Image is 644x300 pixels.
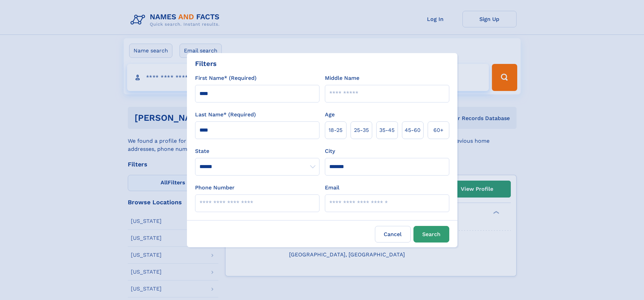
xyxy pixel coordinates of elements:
label: Last Name* (Required) [195,111,256,119]
span: 18‑25 [329,126,342,134]
label: First Name* (Required) [195,74,257,82]
label: Email [325,184,339,192]
label: City [325,147,335,155]
span: 60+ [433,126,444,134]
div: Filters [195,59,217,69]
span: 45‑60 [405,126,421,134]
span: 35‑45 [379,126,395,134]
label: Cancel [375,226,411,243]
button: Search [413,226,449,243]
label: State [195,147,319,155]
label: Phone Number [195,184,235,192]
label: Age [325,111,335,119]
label: Middle Name [325,74,359,82]
span: 25‑35 [354,126,369,134]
